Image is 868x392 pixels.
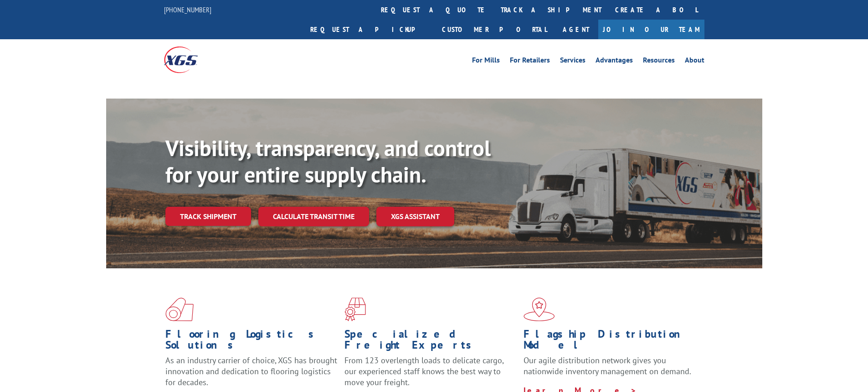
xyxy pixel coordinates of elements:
[165,134,491,188] b: Visibility, transparency, and control for your entire supply chain.
[524,329,696,355] h1: Flagship Distribution Model
[165,329,338,355] h1: Flooring Logistics Solutions
[258,207,369,226] a: Calculate transit time
[554,20,598,39] a: Agent
[560,57,586,67] a: Services
[165,298,194,321] img: xgs-icon-total-supply-chain-intelligence-red
[524,355,691,376] span: Our agile distribution network gives you nationwide inventory management on demand.
[344,298,366,321] img: xgs-icon-focused-on-flooring-red
[303,20,435,39] a: Request a pickup
[472,57,500,67] a: For Mills
[643,57,675,67] a: Resources
[165,355,337,387] span: As an industry carrier of choice, XGS has brought innovation and dedication to flooring logistics...
[524,298,555,321] img: xgs-icon-flagship-distribution-model-red
[510,57,550,67] a: For Retailers
[596,57,633,67] a: Advantages
[165,207,251,226] a: Track shipment
[376,207,454,226] a: XGS ASSISTANT
[435,20,554,39] a: Customer Portal
[344,329,517,355] h1: Specialized Freight Experts
[685,57,704,67] a: About
[598,20,704,39] a: Join Our Team
[164,5,211,14] a: [PHONE_NUMBER]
